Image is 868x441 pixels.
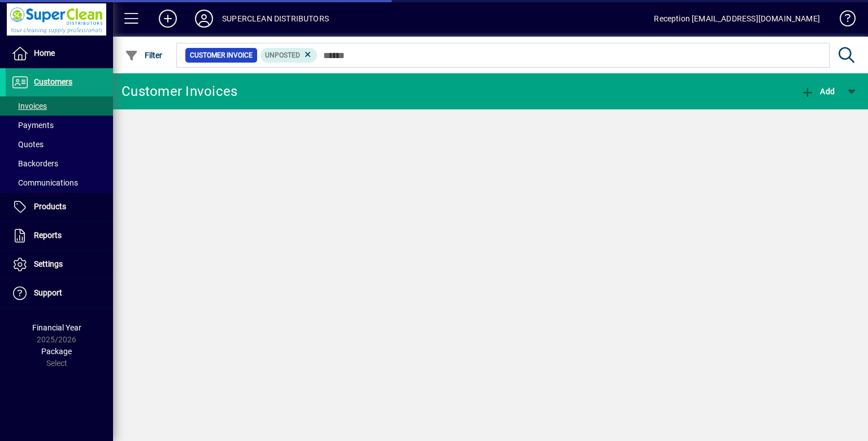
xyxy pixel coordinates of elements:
[6,173,113,192] a: Communications
[6,222,113,250] a: Reports
[34,77,72,86] span: Customers
[41,347,72,356] span: Package
[150,8,186,29] button: Add
[11,140,44,149] span: Quotes
[125,51,163,60] span: Filter
[6,135,113,154] a: Quotes
[121,82,237,100] div: Customer Invoices
[6,154,113,173] a: Backorders
[34,231,62,240] span: Reports
[654,10,820,28] div: Reception [EMAIL_ADDRESS][DOMAIN_NAME]
[190,50,253,61] span: Customer Invoice
[6,250,113,279] a: Settings
[6,193,113,221] a: Products
[801,87,835,96] span: Add
[34,48,55,58] span: Home
[32,323,81,332] span: Financial Year
[798,81,837,102] button: Add
[6,279,113,307] a: Support
[261,48,318,63] mat-chip: Customer Invoice Status: Unposted
[186,8,222,29] button: Profile
[222,10,329,28] div: SUPERCLEAN DISTRIBUTORS
[6,116,113,135] a: Payments
[34,288,62,297] span: Support
[34,202,66,211] span: Products
[11,178,78,187] span: Communications
[11,102,47,111] span: Invoices
[122,45,166,65] button: Filter
[6,96,113,116] a: Invoices
[6,39,113,68] a: Home
[34,259,63,268] span: Settings
[11,121,54,130] span: Payments
[831,2,854,39] a: Knowledge Base
[11,159,58,168] span: Backorders
[265,51,300,59] span: Unposted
